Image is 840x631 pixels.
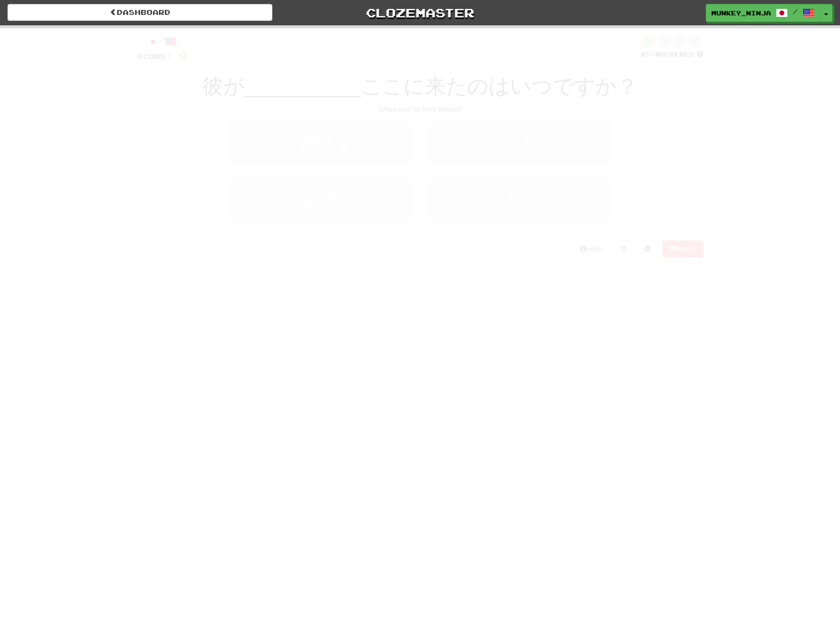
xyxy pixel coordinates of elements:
[178,49,187,61] span: 0
[711,8,771,17] span: munkey_ninja
[7,4,272,21] a: Dashboard
[494,135,551,151] span: やります
[627,26,644,38] span: 10
[137,35,187,48] div: /
[229,121,413,164] button: 1.できます
[503,198,508,206] small: 4 .
[264,26,272,38] span: 0
[295,135,352,151] span: できます
[488,141,494,149] small: 2 .
[304,198,310,206] small: 3 .
[310,192,337,208] span: 冷静
[568,28,602,38] span: To go
[372,28,435,38] span: Incorrect
[289,141,295,149] small: 1 .
[191,28,240,38] span: Correct
[574,240,609,257] button: Help!
[614,240,633,257] button: Round history (alt+y)
[641,50,703,59] div: Mastered
[508,192,536,208] span: 以前
[427,121,611,164] button: 2.やります
[229,178,413,222] button: 3.冷静
[361,75,638,98] span: ここに来たのはいつですか？
[427,178,611,222] button: 4.以前
[137,104,703,114] div: When was he here before?
[459,26,468,38] span: 0
[245,75,361,98] span: __________
[706,4,820,22] a: munkey_ninja /
[202,75,245,98] span: 彼が
[793,8,798,15] span: /
[641,50,656,58] span: 25 %
[137,52,172,61] span: Score:
[287,4,552,21] a: Clozemaster
[663,240,703,257] button: Report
